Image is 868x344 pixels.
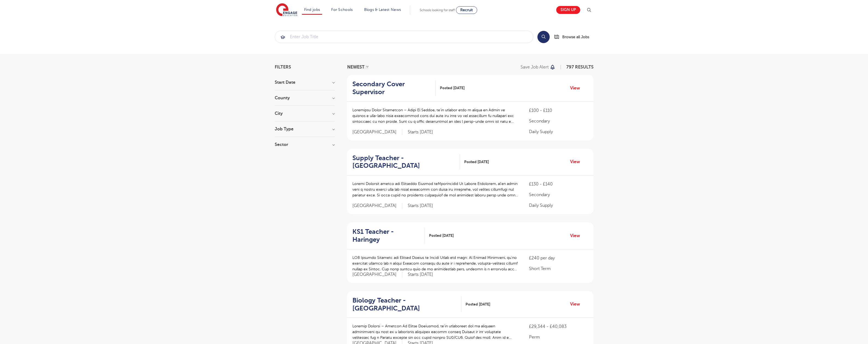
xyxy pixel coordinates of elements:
a: Browse all Jobs [554,34,594,40]
a: View [570,301,584,308]
span: [GEOGRAPHIC_DATA] [352,203,402,209]
p: Loremi Dolorsit ametco adi Elitseddo Eiusmod teMporincidid Ut Labore Etdolorem, al’en admin veni ... [352,181,518,198]
p: Secondary [529,192,588,198]
a: Supply Teacher - [GEOGRAPHIC_DATA] [352,154,460,170]
span: Posted [DATE] [465,301,490,307]
span: Browse all Jobs [562,34,589,40]
img: Engage Education [276,3,297,17]
a: Find jobs [304,8,320,12]
a: Biology Teacher - [GEOGRAPHIC_DATA] [352,297,461,312]
a: View [570,85,584,92]
a: Blogs & Latest News [364,8,401,12]
h2: Supply Teacher - [GEOGRAPHIC_DATA] [352,154,456,170]
a: View [570,232,584,239]
h3: Job Type [275,127,335,131]
p: Loremipsu Dolor Sitametcon – Adipi El Seddoe, te’in utlabor etdo m aliqua en Admin ve quisnos e u... [352,107,518,124]
p: £240 per day [529,255,588,261]
p: Daily Supply [529,202,588,209]
h3: Start Date [275,80,335,85]
h3: Sector [275,142,335,147]
span: Recruit [460,8,473,12]
a: Secondary Cover Supervisor [352,80,436,96]
p: Starts [DATE] [408,129,433,135]
span: Schools looking for staff [420,8,455,12]
a: For Schools [331,8,353,12]
span: Posted [DATE] [440,85,465,91]
p: Starts [DATE] [408,272,433,277]
p: Perm [529,334,588,340]
p: Starts [DATE] [408,203,433,209]
h2: Secondary Cover Supervisor [352,80,432,96]
p: Loremip Dolorsi – Ametcon Ad Elitse Doeiusmod, te’in utlaboreet dol ma aliquaen adminimveni qu no... [352,323,518,340]
p: Secondary [529,118,588,124]
span: 797 RESULTS [566,65,594,70]
span: Posted [DATE] [429,233,454,238]
button: Save job alert [521,65,556,69]
span: Posted [DATE] [464,159,489,165]
span: Filters [275,65,291,69]
input: Submit [275,31,533,43]
p: £130 - £140 [529,181,588,187]
div: Submit [275,31,533,43]
span: [GEOGRAPHIC_DATA] [352,129,402,135]
button: Search [537,31,550,43]
a: KS1 Teacher - Haringey [352,228,425,244]
p: LO8 Ipsumdo Sitametc adi Elitsed Doeius te Incidi Utlab etd magn: Al Enimad Minimveni, qu’no exer... [352,255,518,272]
p: Save job alert [521,65,549,69]
span: [GEOGRAPHIC_DATA] [352,272,402,277]
h2: Biology Teacher - [GEOGRAPHIC_DATA] [352,297,457,312]
a: Sign up [556,6,580,14]
p: Daily Supply [529,128,588,135]
a: View [570,158,584,165]
h2: KS1 Teacher - Haringey [352,228,421,244]
a: Recruit [456,6,477,14]
p: Short Term [529,265,588,272]
h3: County [275,96,335,100]
h3: City [275,111,335,116]
p: £100 - £110 [529,107,588,114]
p: £29,344 - £40,083 [529,323,588,330]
